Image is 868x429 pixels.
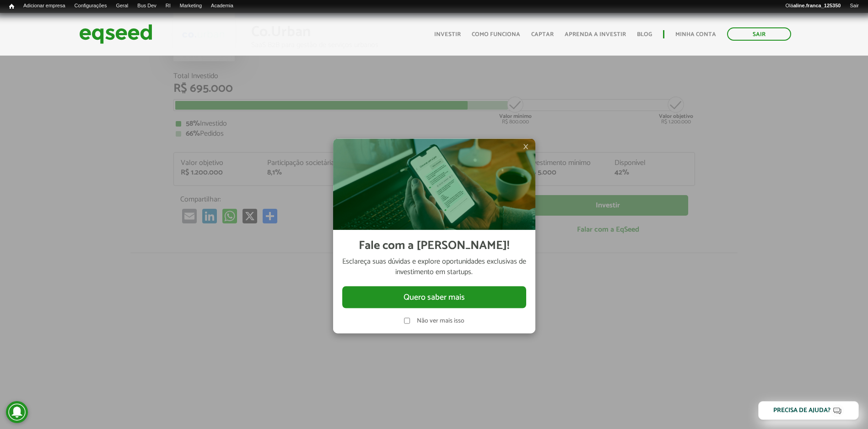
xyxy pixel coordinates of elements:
a: Academia [206,2,238,10]
label: Não ver mais isso [417,318,464,324]
span: × [523,141,528,152]
p: Esclareça suas dúvidas e explore oportunidades exclusivas de investimento em startups. [342,257,526,277]
a: Geral [111,2,133,10]
a: Marketing [175,2,206,10]
img: EqSeed [79,22,152,46]
a: Sair [845,2,863,10]
strong: aline.franca_125350 [793,3,841,8]
a: Minha conta [675,32,716,37]
a: Oláaline.franca_125350 [781,2,846,10]
a: Bus Dev [133,2,161,10]
a: Investir [434,32,461,37]
a: Início [5,2,19,11]
a: Captar [531,32,554,37]
button: Quero saber mais [342,286,526,308]
a: Como funciona [472,32,520,37]
a: Adicionar empresa [19,2,70,10]
span: Início [9,3,14,10]
a: Aprenda a investir [565,32,626,37]
a: RI [161,2,175,10]
a: Blog [637,32,652,37]
a: Configurações [70,2,112,10]
a: Sair [727,27,791,41]
img: Imagem celular [333,138,535,230]
h2: Fale com a [PERSON_NAME]! [359,239,509,252]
